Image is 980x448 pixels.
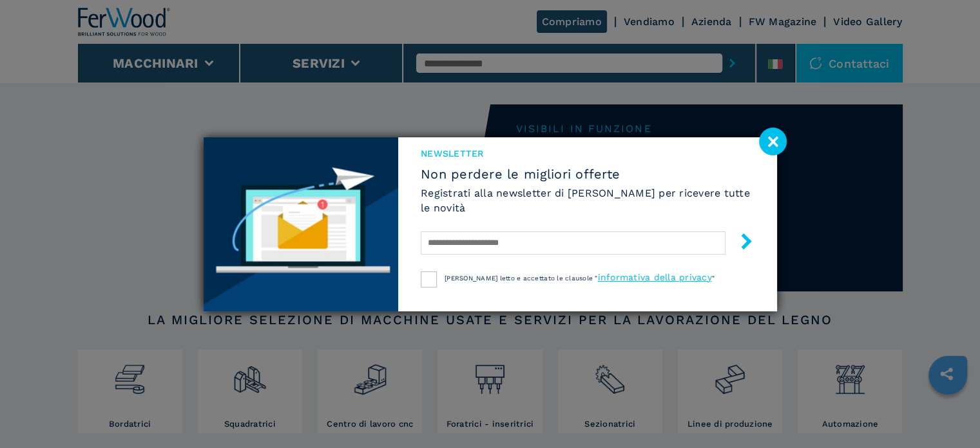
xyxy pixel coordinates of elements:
[204,137,399,311] img: Newsletter image
[725,228,754,258] button: submit-button
[421,147,754,160] span: NEWSLETTER
[712,275,715,282] span: "
[421,186,754,215] h6: Registrati alla newsletter di [PERSON_NAME] per ricevere tutte le novità
[445,275,597,282] span: [PERSON_NAME] letto e accettato le clausole "
[597,272,711,282] a: informativa della privacy
[421,166,754,182] span: Non perdere le migliori offerte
